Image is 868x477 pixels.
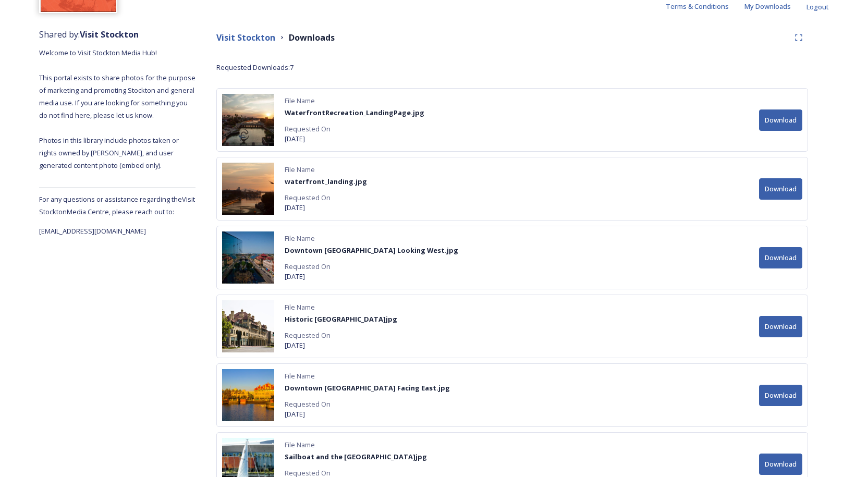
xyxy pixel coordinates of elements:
[285,262,458,272] span: Requested On
[744,2,791,11] span: My Downloads
[285,246,458,255] strong: Downtown [GEOGRAPHIC_DATA] Looking West.jpg
[80,29,139,40] strong: Visit Stockton
[285,452,427,461] strong: Sailboat and the [GEOGRAPHIC_DATA]jpg
[285,383,450,393] strong: Downtown [GEOGRAPHIC_DATA] Facing East.jpg
[222,231,274,284] img: Downtown%2520Stockton%2520Looking%2520West.jpg
[285,234,458,243] span: File Name
[806,2,829,11] span: Logout
[222,94,274,146] img: WaterfrontRecreation_LandingPage.jpg
[759,454,802,475] button: Download
[289,32,335,43] strong: Downloads
[285,272,458,282] span: [DATE]
[285,409,450,419] span: [DATE]
[759,385,802,406] button: Download
[39,29,139,40] span: Shared by:
[759,109,802,131] button: Download
[39,226,146,236] span: [EMAIL_ADDRESS][DOMAIN_NAME]
[222,369,274,421] img: Downtown%2520Stockton%2520Waterfront%2520Facing%2520East.jpg
[216,32,275,43] strong: Visit Stockton
[285,165,367,175] span: File Name
[759,247,802,268] button: Download
[285,193,367,203] span: Requested On
[285,134,424,144] span: [DATE]
[222,300,274,352] img: Historic%2520Hotel%2520Stockton.jpg
[285,203,367,213] span: [DATE]
[285,399,450,409] span: Requested On
[285,124,424,134] span: Requested On
[216,63,294,72] span: Requested Downloads: 7
[666,2,729,11] span: Terms & Conditions
[285,314,397,324] strong: Historic [GEOGRAPHIC_DATA]jpg
[285,331,397,340] span: Requested On
[285,177,367,186] strong: waterfront_landing.jpg
[39,194,195,216] span: For any questions or assistance regarding the Visit Stockton Media Centre, please reach out to:
[285,96,424,106] span: File Name
[285,440,427,450] span: File Name
[285,371,450,381] span: File Name
[39,48,197,170] span: Welcome to Visit Stockton Media Hub! This portal exists to share photos for the purpose of market...
[759,178,802,200] button: Download
[285,302,397,312] span: File Name
[222,163,274,215] img: waterfront_landing.jpg
[285,340,397,350] span: [DATE]
[759,316,802,337] button: Download
[285,108,424,117] strong: WaterfrontRecreation_LandingPage.jpg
